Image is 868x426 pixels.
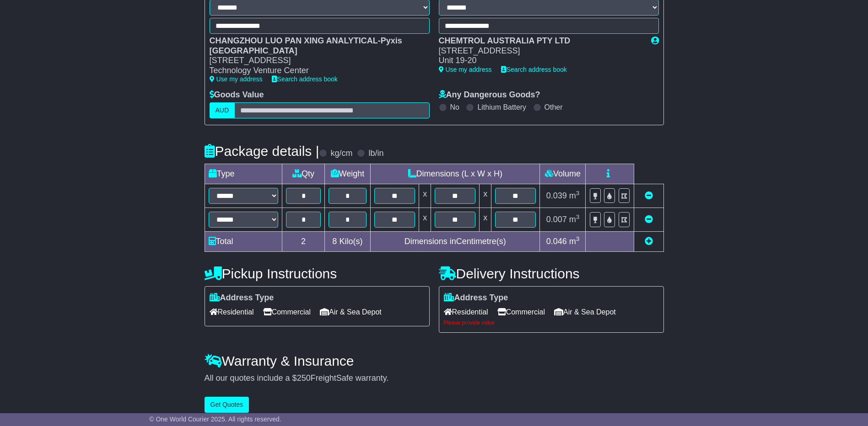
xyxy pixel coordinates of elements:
span: 0.039 [546,191,567,200]
span: Residential [444,305,488,319]
span: Air & Sea Depot [320,305,382,319]
td: Qty [282,164,324,184]
span: m [569,215,580,224]
label: lb/in [368,149,383,159]
div: [STREET_ADDRESS] [210,56,421,66]
label: AUD [210,102,235,118]
div: Unit 19-20 [439,56,642,66]
h4: Package details | [205,144,319,159]
button: Get Quotes [205,397,249,413]
span: m [569,191,580,200]
td: x [480,208,491,231]
span: Residential [210,305,254,319]
label: Address Type [210,293,274,303]
div: Technology Venture Center [210,66,421,76]
a: Use my address [210,75,263,83]
sup: 3 [576,213,580,220]
label: Lithium Battery [477,103,526,112]
label: kg/cm [330,149,352,159]
td: Volume [540,164,586,184]
div: CHEMTROL AUSTRALIA PTY LTD [439,36,642,46]
label: Address Type [444,293,508,303]
label: Goods Value [210,90,264,100]
span: 0.046 [546,237,567,246]
td: Kilo(s) [324,231,370,251]
a: Use my address [439,66,492,73]
label: No [450,103,459,112]
span: © One World Courier 2025. All rights reserved. [149,415,281,423]
a: Search address book [501,66,567,73]
a: Add new item [645,237,653,246]
td: Dimensions in Centimetre(s) [371,231,540,251]
td: Dimensions (L x W x H) [371,164,540,184]
a: Search address book [272,75,338,83]
div: All our quotes include a $ FreightSafe warranty. [205,373,664,383]
span: Commercial [263,305,311,319]
div: [STREET_ADDRESS] [439,46,642,56]
a: Remove this item [645,191,653,200]
h4: Pickup Instructions [205,266,430,281]
div: Please provide value [444,319,659,326]
label: Any Dangerous Goods? [439,90,540,100]
sup: 3 [576,190,580,197]
span: 250 [297,373,311,383]
td: Type [205,164,282,184]
span: 0.007 [546,215,567,224]
td: x [419,184,431,208]
td: x [419,208,431,231]
h4: Delivery Instructions [439,266,664,281]
td: x [480,184,491,208]
div: CHANGZHOU LUO PAN XING ANALYTICAL-Pyxis [GEOGRAPHIC_DATA] [210,36,421,56]
span: 8 [332,237,337,246]
a: Remove this item [645,215,653,224]
span: Air & Sea Depot [554,305,616,319]
td: Weight [324,164,370,184]
td: Total [205,231,282,251]
h4: Warranty & Insurance [205,353,664,368]
span: Commercial [497,305,545,319]
label: Other [545,103,563,112]
sup: 3 [576,235,580,242]
td: 2 [282,231,324,251]
span: m [569,237,580,246]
